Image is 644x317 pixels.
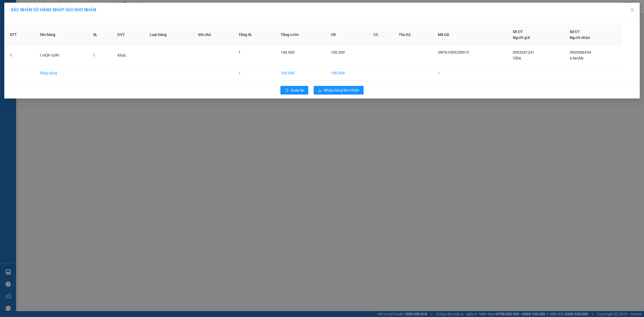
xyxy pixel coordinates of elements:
[35,24,89,45] th: Tên hàng
[6,45,35,66] td: 1
[513,35,530,40] span: Người gửi
[145,24,193,45] th: Loại hàng
[285,88,288,93] span: rollback
[276,24,327,45] th: Tổng cước
[314,86,364,94] button: downloadNhập hàng kho nhận
[11,7,96,12] span: XÁC NHẬN SỐ HÀNG NHẬP VÀO KHO NHẬN
[89,24,113,45] th: SL
[570,35,590,40] span: Người nhận
[327,66,369,81] td: 100.000
[570,30,580,34] span: Số ĐT
[234,24,276,45] th: Tổng SL
[280,86,308,94] button: rollbackQuay lại
[234,66,276,81] td: 1
[6,24,35,45] th: STT
[35,45,89,66] td: 1 HỘP GIẤY
[513,50,534,54] span: 0902041241
[318,88,322,93] span: download
[513,30,523,34] span: Số ĐT
[113,24,146,45] th: ĐVT
[630,8,634,12] span: close
[434,24,509,45] th: Mã GD
[570,56,583,60] span: A NHÂN
[570,50,591,54] span: 0905086954
[369,24,394,45] th: CC
[625,3,640,18] button: Close
[35,66,89,81] td: Tổng cộng
[513,56,521,60] span: TIÊN
[239,50,241,54] span: 1
[394,24,433,45] th: Thu hộ
[276,66,327,81] td: 100.000
[438,50,469,54] span: DNTK1009250013
[291,87,304,93] span: Quay lại
[434,66,509,81] td: 1
[331,50,345,54] span: 100.000
[327,24,369,45] th: CR
[281,50,295,54] span: 100.000
[194,24,234,45] th: Ghi chú
[324,87,359,93] span: Nhập hàng kho nhận
[93,53,95,57] span: 1
[113,45,146,66] td: Khác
